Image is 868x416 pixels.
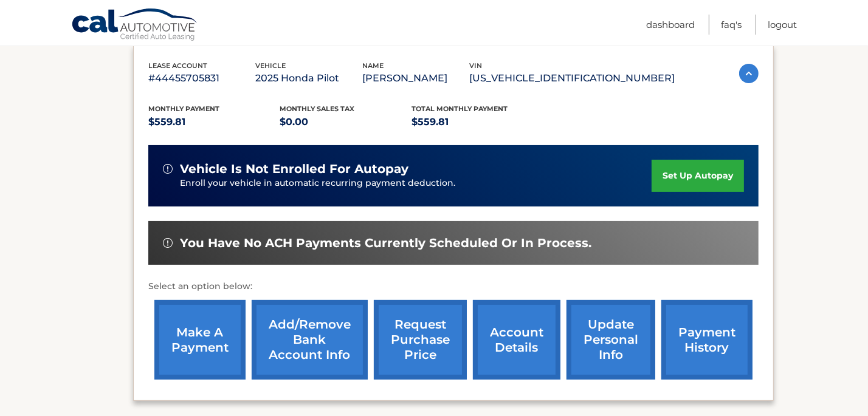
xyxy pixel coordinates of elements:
a: update personal info [567,300,655,380]
span: Monthly sales Tax [280,104,355,113]
span: vin [469,61,482,70]
p: [PERSON_NAME] [362,70,469,87]
a: payment history [661,300,753,380]
p: Enroll your vehicle in automatic recurring payment deduction. [180,177,652,190]
a: account details [473,300,560,380]
span: lease account [148,61,207,70]
p: Select an option below: [148,279,759,294]
img: alert-white.svg [163,164,173,174]
p: 2025 Honda Pilot [255,70,362,87]
p: $559.81 [412,114,543,131]
a: set up autopay [652,160,744,192]
span: You have no ACH payments currently scheduled or in process. [180,236,591,251]
p: #44455705831 [148,70,255,87]
a: request purchase price [374,300,467,380]
span: name [362,61,384,70]
p: $559.81 [148,114,280,131]
a: Cal Automotive [71,8,199,43]
span: Monthly Payment [148,104,219,113]
a: make a payment [154,300,246,380]
a: Add/Remove bank account info [252,300,368,380]
a: Dashboard [646,15,695,35]
a: Logout [768,15,797,35]
span: vehicle is not enrolled for autopay [180,162,408,177]
span: vehicle [255,61,286,70]
p: $0.00 [280,114,412,131]
span: Total Monthly Payment [412,104,508,113]
img: accordion-active.svg [739,64,759,83]
img: alert-white.svg [163,238,173,248]
p: [US_VEHICLE_IDENTIFICATION_NUMBER] [469,70,675,87]
a: FAQ's [721,15,742,35]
